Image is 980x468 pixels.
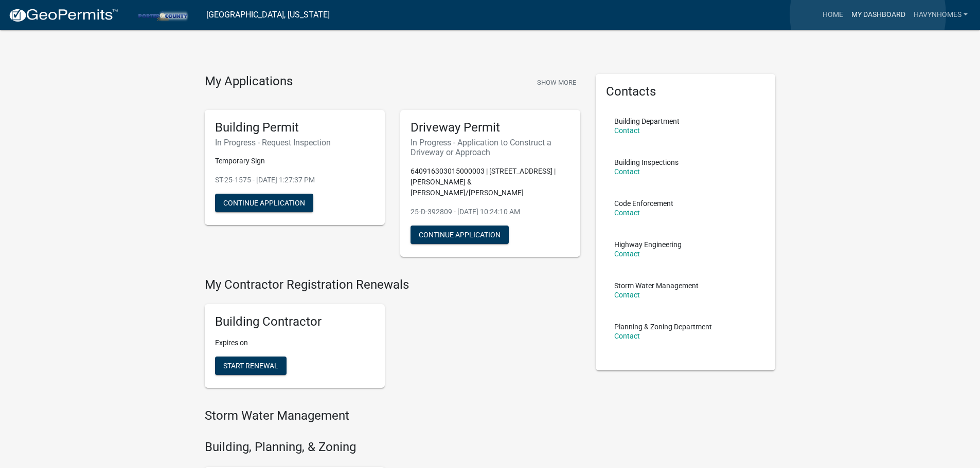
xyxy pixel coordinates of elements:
h5: Contacts [606,84,765,99]
p: Storm Water Management [614,282,699,289]
a: Contact [614,332,640,340]
button: Continue Application [215,194,313,212]
button: Show More [533,74,580,91]
p: Temporary Sign [215,156,375,166]
p: 25-D-392809 - [DATE] 10:24:10 AM [411,207,570,217]
p: Code Enforcement [614,200,673,207]
a: Contact [614,167,640,176]
h5: Driveway Permit [411,120,570,135]
h6: In Progress - Application to Construct a Driveway or Approach [411,138,570,157]
p: Expires on [215,338,375,348]
h4: My Applications [205,74,293,89]
a: My Dashboard [847,5,910,25]
a: havynhomes [910,5,972,25]
h4: Building, Planning, & Zoning [205,440,580,455]
h5: Building Permit [215,120,375,135]
h6: In Progress - Request Inspection [215,138,375,147]
button: Continue Application [411,226,509,244]
h4: My Contractor Registration Renewals [205,277,580,292]
p: 640916303015000003 | [STREET_ADDRESS] | [PERSON_NAME] & [PERSON_NAME]/[PERSON_NAME] [411,166,570,198]
h5: Building Contractor [215,314,375,329]
a: Contact [614,291,640,299]
span: Start Renewal [223,362,278,370]
p: Planning & Zoning Department [614,323,712,330]
p: Building Inspections [614,159,679,166]
a: [GEOGRAPHIC_DATA], [US_STATE] [206,6,330,24]
p: ST-25-1575 - [DATE] 1:27:37 PM [215,175,375,185]
p: Building Department [614,118,680,125]
button: Start Renewal [215,357,287,375]
p: Highway Engineering [614,241,682,248]
a: Contact [614,126,640,135]
a: Contact [614,250,640,258]
a: Home [818,5,847,25]
wm-registration-list-section: My Contractor Registration Renewals [205,277,580,397]
h4: Storm Water Management [205,408,580,423]
img: Porter County, Indiana [127,8,198,22]
a: Contact [614,209,640,217]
